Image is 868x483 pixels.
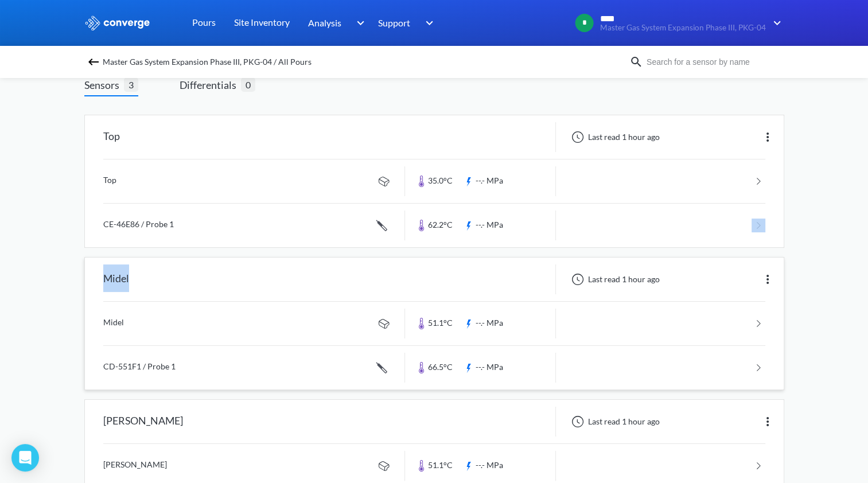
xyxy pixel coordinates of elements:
div: Midel [103,264,129,294]
div: Top [103,122,120,152]
img: more.svg [761,415,774,429]
img: backspace.svg [87,55,100,69]
img: icon-search.svg [629,55,643,69]
span: Master Gas System Expansion Phase III, PKG-04 [600,24,766,32]
img: logo_ewhite.svg [84,15,151,30]
span: Sensors [84,77,124,93]
div: [PERSON_NAME] [103,407,183,437]
div: Last read 1 hour ago [565,272,663,286]
div: Open Intercom Messenger [11,444,39,472]
img: downArrow.svg [349,16,367,30]
span: Support [378,15,410,30]
img: downArrow.svg [766,16,784,30]
img: more.svg [761,272,774,286]
span: Differentials [180,77,241,93]
div: Last read 1 hour ago [565,130,663,144]
img: downArrow.svg [418,16,437,30]
span: 3 [124,77,138,92]
div: Last read 1 hour ago [565,415,663,429]
span: 0 [241,77,255,92]
img: more.svg [761,130,774,144]
span: Analysis [308,15,341,30]
span: Master Gas System Expansion Phase III, PKG-04 / All Pours [103,54,312,70]
input: Search for a sensor by name [643,56,782,68]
